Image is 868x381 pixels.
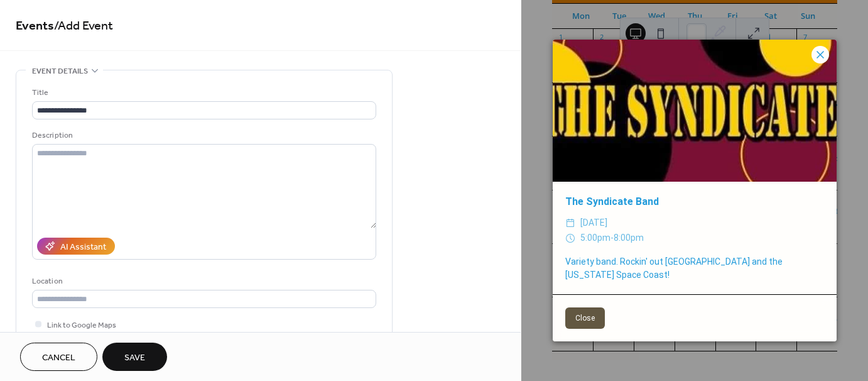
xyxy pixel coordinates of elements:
[565,231,575,246] div: ​
[553,194,837,209] div: The Syndicate Band
[32,65,88,78] span: Event details
[553,255,837,282] div: Variety band. Rockin' out [GEOGRAPHIC_DATA] and the [US_STATE] Space Coast!
[37,238,115,255] button: AI Assistant
[565,307,605,329] button: Close
[580,216,607,231] span: [DATE]
[124,351,145,365] span: Save
[42,351,75,365] span: Cancel
[610,233,614,243] span: -
[565,216,575,231] div: ​
[32,275,374,288] div: Location
[60,241,106,254] div: AI Assistant
[20,343,97,371] button: Cancel
[580,233,610,243] span: 5:00pm
[32,86,374,99] div: Title
[32,129,374,142] div: Description
[614,233,644,243] span: 8:00pm
[54,14,113,38] span: / Add Event
[16,14,54,38] a: Events
[47,319,116,332] span: Link to Google Maps
[102,343,167,371] button: Save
